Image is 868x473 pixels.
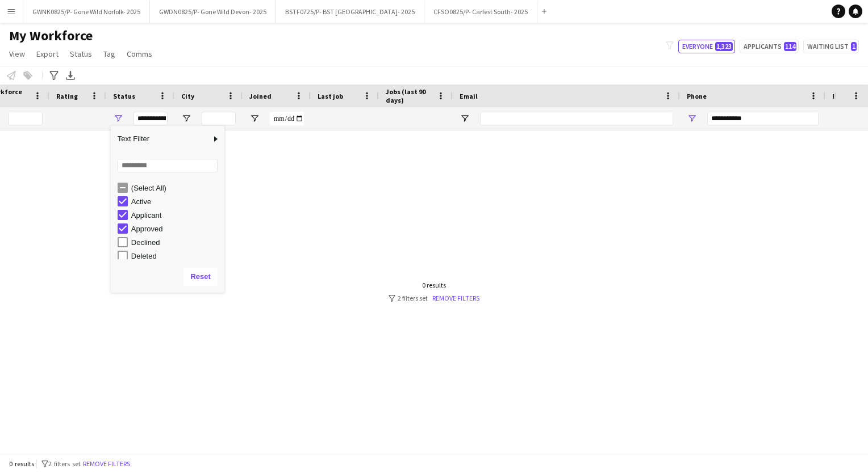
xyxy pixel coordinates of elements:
[118,159,218,172] input: Search filter values
[424,1,537,23] button: CFSO0825/P- Carfest South- 2025
[47,69,61,82] app-action-btn: Advanced filters
[740,40,799,53] button: Applicants114
[127,49,152,59] span: Comms
[113,92,135,100] span: Status
[389,281,479,289] div: 0 results
[803,40,859,53] button: Waiting list1
[832,113,842,124] button: Open Filter Menu
[131,225,221,233] div: Approved
[131,238,221,247] div: Declined
[111,181,224,331] div: Filter List
[389,294,479,302] div: 2 filters set
[131,211,221,219] div: Applicant
[687,113,697,124] button: Open Filter Menu
[9,49,25,59] span: View
[122,47,157,61] a: Comms
[276,1,424,23] button: BSTF0725/P- BST [GEOGRAPHIC_DATA]- 2025
[131,184,221,192] div: (Select All)
[832,92,855,100] span: Profile
[851,42,857,51] span: 1
[48,459,81,468] span: 2 filters set
[103,49,115,59] span: Tag
[460,92,478,100] span: Email
[113,113,123,124] button: Open Filter Menu
[432,294,479,302] a: Remove filters
[23,1,150,23] button: GWNK0825/P- Gone Wild Norfolk- 2025
[202,112,236,125] input: City Filter Input
[678,40,735,53] button: Everyone1,323
[64,69,77,82] app-action-btn: Export XLSX
[56,92,78,100] span: Rating
[99,47,120,61] a: Tag
[131,252,221,260] div: Deleted
[9,112,43,125] input: Workforce ID Filter Input
[131,197,221,206] div: Active
[81,458,132,470] button: Remove filters
[386,87,432,104] span: Jobs (last 90 days)
[181,92,194,100] span: City
[5,47,30,61] a: View
[784,42,796,51] span: 114
[715,42,733,51] span: 1,323
[111,126,224,293] div: Column Filter
[32,47,63,61] a: Export
[111,129,211,149] span: Text Filter
[65,47,97,61] a: Status
[270,112,304,125] input: Joined Filter Input
[9,27,93,44] span: My Workforce
[181,113,191,124] button: Open Filter Menu
[183,268,217,286] button: Reset
[249,92,272,100] span: Joined
[687,92,707,100] span: Phone
[707,112,819,125] input: Phone Filter Input
[150,1,276,23] button: GWDN0825/P- Gone Wild Devon- 2025
[460,113,470,124] button: Open Filter Menu
[249,113,260,124] button: Open Filter Menu
[70,49,92,59] span: Status
[36,49,59,59] span: Export
[480,112,673,125] input: Email Filter Input
[318,92,343,100] span: Last job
